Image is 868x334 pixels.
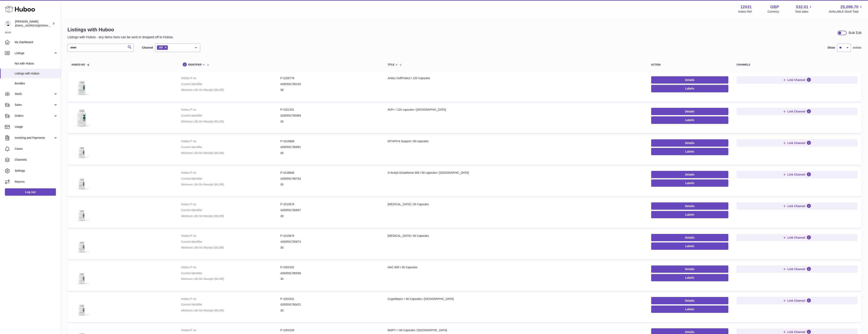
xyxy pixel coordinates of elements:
div: channels [737,63,857,66]
a: 25,099.70 AVAILABLE Stock Total [829,4,863,14]
button: Link Channel [737,171,857,178]
span: Link Channel [788,173,805,176]
button: Link Channel [737,265,857,273]
span: entries [853,46,861,50]
a: Details [651,108,728,115]
dd: P-1010679 [280,202,379,206]
dd: 4260591790421 [280,303,379,307]
label: Show [828,46,835,50]
span: Channels [15,158,58,162]
dd: 30 [280,151,379,155]
dd: 4260591790667 [280,208,379,212]
img: Cryptolepis+ I 60 Capsules I US [72,297,92,317]
button: Labels [651,85,728,92]
div: action [651,63,728,66]
dt: Minimum Life On Receipt (MLOR) [181,151,280,155]
div: [PERSON_NAME] [15,20,52,27]
a: Details [651,139,728,147]
dt: Huboo P no [181,108,280,112]
span: Link Channel [788,299,805,302]
div: Cryptolepis+ I 60 Capsules I [GEOGRAPHIC_DATA] [388,297,643,301]
dd: P-1029778 [280,76,379,80]
dt: Current identifier [181,177,280,181]
dd: 30 [280,277,379,281]
span: All [159,46,163,49]
dd: 30 [280,246,379,250]
div: [MEDICAL_DATA] I 60 Capsules [388,234,643,238]
img: internalAdmin-12031@internal.huboo.com [5,21,11,27]
button: Labels [651,306,728,313]
dd: P-1001531 [280,297,379,301]
span: Link Channel [788,267,805,271]
strong: 12031 [740,4,752,10]
dt: Minimum Life On Receipt (MLOR) [181,88,280,92]
span: Listings [15,51,53,55]
dt: Huboo P no [181,139,280,143]
dd: P-1001530 [280,328,379,332]
dt: Huboo P no [181,265,280,269]
dd: 30 [280,88,379,92]
a: Log out [5,188,56,196]
dt: Minimum Life On Receipt (MLOR) [181,214,280,218]
dt: Minimum Life On Receipt (MLOR) [181,120,280,123]
button: Link Channel [737,108,857,115]
dd: 4260591790681 [280,145,379,149]
a: Details [651,202,728,210]
dd: P-1019668 [280,139,379,143]
span: Usage [15,125,58,129]
label: Channel [142,46,153,50]
div: Antiox CellProtect I 120 Capsules [388,76,643,80]
span: Settings [15,169,58,173]
dt: Current identifier [181,82,280,86]
span: identifier [188,63,202,66]
dt: Huboo P no [181,234,280,238]
div: NAC 600 I 30 Capsules [388,265,643,269]
span: My Dashboard [15,40,58,44]
button: Link Channel [737,202,857,210]
span: [EMAIL_ADDRESS][DOMAIN_NAME] [15,24,60,27]
div: Bulk Edit [849,31,861,35]
span: title [388,63,394,66]
div: Currency [768,10,779,14]
img: MTHFR-6 Support I 60 capsules [72,139,92,160]
a: 532.01 Total sales [795,4,813,14]
dt: Current identifier [181,145,280,149]
dt: Huboo P no [181,171,280,175]
button: Labels [651,148,728,155]
a: Details [651,234,728,241]
span: Sales [15,103,53,107]
span: Link Channel [788,330,805,334]
span: Returns [15,180,58,184]
a: Details [651,171,728,178]
dt: Current identifier [181,271,280,275]
button: Link Channel [737,297,857,304]
button: Link Channel [737,234,857,241]
div: BART+ I 60 Capsules I [GEOGRAPHIC_DATA] [388,328,643,332]
dd: 30 [280,214,379,218]
dd: P-1010678 [280,234,379,238]
strong: GBP [770,4,779,10]
span: Orders [15,114,53,118]
dd: 4260591790193 [280,82,379,86]
a: Details [651,297,728,304]
dd: P-1021251 [280,108,379,112]
img: Coenzyme Q10 I 30 Capsules [72,202,92,223]
dt: Current identifier [181,240,280,244]
dt: Current identifier [181,114,280,118]
div: S-Acetyl-Glutathione 300 I 60 capsules I [GEOGRAPHIC_DATA] [388,171,643,175]
dt: Minimum Life On Receipt (MLOR) [181,277,280,281]
a: Details [651,265,728,273]
button: Link Channel [737,139,857,147]
span: Huboo no [72,63,85,66]
img: Alpha Lipoic Acid I 60 Capsules [72,234,92,254]
p: Listings with Huboo - any items here can be sent or dropped off to Huboo. [67,35,174,39]
dd: 30 [280,309,379,312]
dt: Huboo P no [181,297,280,301]
div: AVP+ I 120 capsules I [GEOGRAPHIC_DATA] [388,108,643,112]
dt: Minimum Life On Receipt (MLOR) [181,183,280,187]
span: Listings with Huboo [15,72,58,75]
span: Not with Huboo [15,62,58,65]
span: Total sales [795,10,813,14]
img: AVP+ I 120 capsules I US [72,108,92,128]
dt: Huboo P no [181,76,280,80]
